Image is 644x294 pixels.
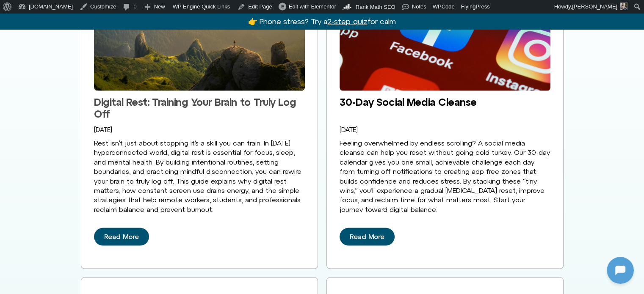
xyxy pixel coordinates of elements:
[340,138,550,214] div: Feeling overwhelmed by endless scrolling? A social media cleanse can help you reset without going...
[145,217,158,231] svg: Voice Input Button
[94,126,112,133] a: [DATE]
[94,126,112,133] time: [DATE]
[248,17,395,26] a: 👉 Phone stress? Try a2-step quizfor calm
[53,168,117,180] h1: [DOMAIN_NAME]
[94,138,305,214] div: Rest isn’t just about stopping it’s a skill you can train. In [DATE] hyperconnected world, digita...
[104,233,139,240] span: Read More
[8,4,21,18] img: N5FCcHC.png
[94,96,296,119] a: Digital Rest: Training Your Brain to Truly Log Off
[289,3,336,10] span: Edit with Elementor
[68,125,102,159] img: N5FCcHC.png
[340,126,358,133] a: [DATE]
[2,2,167,20] button: Expand Header Button
[94,228,149,245] a: Read More
[148,4,162,18] svg: Close Chatbot Button
[340,228,395,245] a: Read More
[607,257,634,284] iframe: Botpress
[350,233,384,240] span: Read More
[327,17,367,26] u: 2-step quiz
[133,4,148,18] svg: Restart Conversation Button
[25,5,130,16] h2: [DOMAIN_NAME]
[14,220,131,228] textarea: Message Input
[572,3,617,10] span: [PERSON_NAME]
[340,126,358,133] time: [DATE]
[356,4,395,10] span: Rank Math SEO
[340,96,477,107] a: 30-Day Social Media Cleanse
